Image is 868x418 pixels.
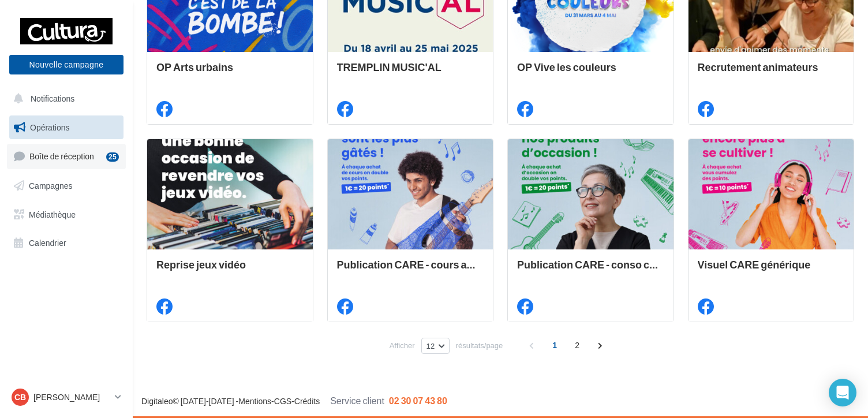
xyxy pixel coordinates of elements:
div: Open Intercom Messenger [829,379,856,406]
div: OP Arts urbains [156,61,304,84]
div: Reprise jeux vidéo [156,259,304,282]
span: Médiathèque [29,209,76,219]
a: Campagnes [7,174,126,198]
a: CB [PERSON_NAME] [9,386,124,408]
div: Publication CARE - conso circulaire [517,259,664,282]
p: [PERSON_NAME] [33,391,110,403]
div: OP Vive les couleurs [517,61,664,84]
span: © [DATE]-[DATE] - - - [141,396,447,406]
span: 02 30 07 43 80 [389,395,447,406]
a: Mentions [238,396,271,406]
a: Opérations [7,115,126,140]
div: TREMPLIN MUSIC'AL [337,61,484,84]
span: Afficher [390,340,415,351]
span: CB [14,391,26,403]
a: CGS [274,396,291,406]
span: 2 [568,336,586,354]
span: 1 [545,336,564,354]
button: 12 [421,338,450,354]
a: Digitaleo [141,396,173,406]
span: Opérations [30,122,69,132]
div: Publication CARE - cours artistiques et musicaux [337,259,484,282]
span: résultats/page [456,340,503,351]
span: Boîte de réception [29,151,94,161]
div: Recrutement animateurs [698,61,845,84]
div: Visuel CARE générique [698,259,845,282]
span: Campagnes [29,181,73,191]
span: Service client [330,395,384,406]
div: 25 [106,152,119,162]
a: Calendrier [7,231,126,255]
a: Crédits [294,396,320,406]
button: Notifications [7,87,121,111]
span: Notifications [31,94,74,103]
button: Nouvelle campagne [9,55,124,74]
span: Calendrier [29,238,66,248]
a: Médiathèque [7,203,126,227]
a: Boîte de réception25 [7,144,126,169]
span: 12 [426,341,435,350]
